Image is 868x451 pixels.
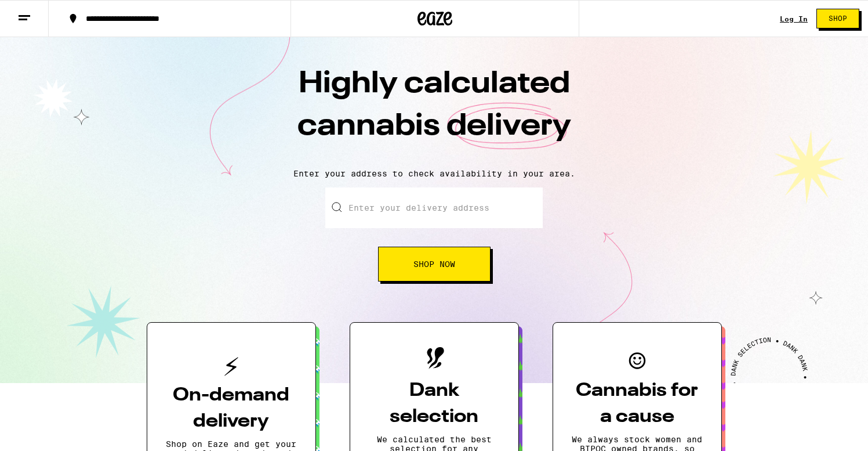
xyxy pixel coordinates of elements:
h3: On-demand delivery [166,383,297,435]
span: Shop Now [413,260,455,268]
h1: Highly calculated cannabis delivery [231,63,637,160]
input: Enter your delivery address [325,187,543,228]
span: Hi. Need any help? [13,8,89,17]
button: Shop Now [378,247,491,282]
a: Shop [808,9,868,28]
a: Log In [780,15,808,23]
h3: Dank selection [369,378,500,430]
span: Shop [829,15,847,22]
button: Shop [816,9,859,28]
p: Enter your address to check availability in your area. [12,169,856,178]
h3: Cannabis for a cause [572,378,703,430]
